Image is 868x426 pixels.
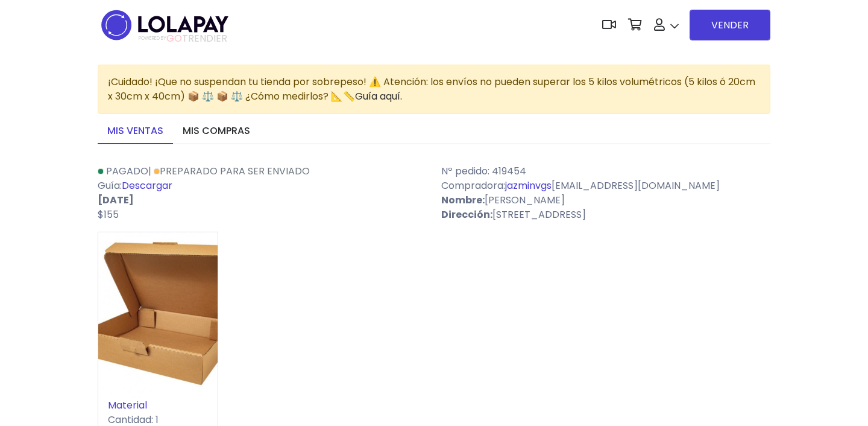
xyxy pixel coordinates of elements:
[98,119,173,144] a: Mis ventas
[441,164,770,179] p: Nº pedido: 419454
[106,164,148,178] span: Pagado
[139,35,166,42] span: POWERED BY
[441,208,770,222] p: [STREET_ADDRESS]
[108,398,147,412] a: Material
[90,164,434,222] div: | Guía:
[98,232,218,398] img: small_1718314592061.jpeg
[166,31,182,45] span: GO
[98,208,119,221] span: $155
[98,6,232,44] img: logo
[98,193,427,208] p: [DATE]
[441,179,770,193] p: Compradora: [EMAIL_ADDRESS][DOMAIN_NAME]
[441,193,770,208] p: [PERSON_NAME]
[173,119,260,144] a: Mis compras
[355,89,402,103] a: Guía aquí.
[154,164,310,178] a: Preparado para ser enviado
[122,179,172,192] a: Descargar
[139,33,227,44] span: TRENDIER
[690,10,770,40] a: VENDER
[441,193,485,207] strong: Nombre:
[441,208,492,221] strong: Dirección:
[505,179,552,192] a: jazminvgs
[108,75,755,103] span: ¡Cuidado! ¡Que no suspendan tu tienda por sobrepeso! ⚠️ Atención: los envíos no pueden superar lo...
